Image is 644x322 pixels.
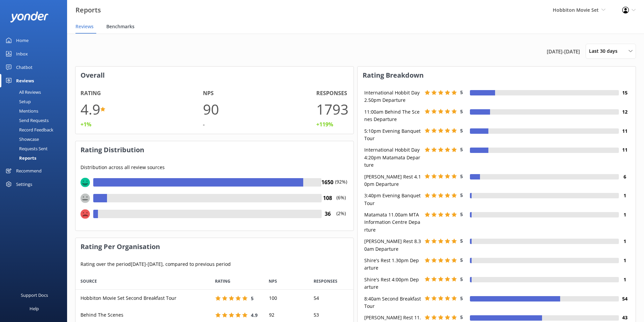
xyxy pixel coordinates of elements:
[4,144,48,153] div: Requests Sent
[363,146,423,169] div: International Hobbit Day 4:20pm Matamata Departure
[80,120,91,129] div: +1%
[4,106,38,116] div: Mentions
[553,7,599,13] span: Hobbiton Movie Set
[363,211,423,234] div: Matamata 11.00am MTA Information Centre Departure
[460,146,463,153] span: 5
[321,178,333,187] h4: 1650
[363,127,423,143] div: 5:10pm Evening Banquet Tour
[75,141,354,159] h3: Rating Distribution
[16,74,34,87] div: Reviews
[589,47,622,55] span: Last 30 days
[16,47,28,61] div: Inbox
[363,257,423,272] div: Shire's Rest 1.30pm Departure
[21,288,48,302] div: Support Docs
[460,173,463,179] span: 5
[460,127,463,134] span: 5
[619,173,631,180] h4: 6
[80,260,348,268] p: Rating over the period [DATE] - [DATE] , compared to previous period
[363,276,423,291] div: Shire's Rest 4:00pm Departure
[4,144,67,153] a: Requests Sent
[4,87,41,97] div: All Reviews
[363,295,423,310] div: 8:40am Second Breakfast Tour
[358,67,636,84] h3: Rating Breakdown
[460,211,463,217] span: 5
[75,23,94,30] span: Reviews
[363,238,423,253] div: [PERSON_NAME] Rest 8.30am Departure
[16,177,32,191] div: Settings
[75,290,210,307] div: Hobbiton Movie Set Second Breakfast Tour
[460,89,463,95] span: 5
[4,134,39,144] div: Showcase
[316,89,347,98] h4: Responses
[4,153,36,163] div: Reports
[215,278,230,284] span: RATING
[80,164,348,171] p: Distribution across all review sources
[363,173,423,188] div: [PERSON_NAME] Rest 4.10pm Departure
[322,210,333,218] h4: 36
[203,120,205,129] div: -
[460,295,463,301] span: 5
[75,238,354,255] h3: Rating Per Organisation
[619,257,631,264] h4: 1
[203,89,214,98] h4: NPS
[10,11,49,23] img: yonder-white-logo.png
[333,178,348,194] p: (92%)
[203,98,219,120] h1: 90
[309,290,354,307] div: 54
[619,89,631,96] h4: 15
[80,98,100,120] h1: 4.9
[4,97,67,106] a: Setup
[264,290,309,307] div: 100
[460,108,463,115] span: 5
[363,108,423,123] div: 11:00am Behind The Scenes Departure
[363,192,423,207] div: 3:40pm Evening Banquet Tour
[619,192,631,199] h4: 1
[4,106,67,116] a: Mentions
[316,120,333,129] div: +119%
[80,89,101,98] h4: Rating
[4,125,67,134] a: Record Feedback
[460,192,463,198] span: 5
[619,211,631,218] h4: 1
[619,127,631,135] h4: 11
[251,295,254,301] span: 5
[619,146,631,154] h4: 11
[75,67,354,84] h3: Overall
[4,125,53,134] div: Record Feedback
[4,87,67,97] a: All Reviews
[314,278,337,284] span: RESPONSES
[460,238,463,244] span: 5
[363,89,423,104] div: International Hobbit Day 2.50pm Departure
[316,98,348,120] h1: 1793
[460,257,463,263] span: 5
[333,210,348,226] p: (2%)
[75,5,101,15] h3: Reports
[106,23,135,30] span: Benchmarks
[4,116,67,125] a: Send Requests
[4,116,49,125] div: Send Requests
[619,314,631,321] h4: 43
[619,295,631,303] h4: 54
[16,164,42,177] div: Recommend
[333,194,348,210] p: (6%)
[251,312,258,318] span: 4.9
[460,276,463,282] span: 5
[547,47,580,55] span: [DATE] - [DATE]
[30,302,39,315] div: Help
[619,238,631,245] h4: 1
[16,61,33,74] div: Chatbot
[16,34,29,47] div: Home
[460,314,463,320] span: 5
[4,97,31,106] div: Setup
[322,194,333,203] h4: 108
[80,278,97,284] span: Source
[619,108,631,116] h4: 12
[619,276,631,283] h4: 1
[4,134,67,144] a: Showcase
[4,153,67,163] a: Reports
[269,278,277,284] span: NPS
